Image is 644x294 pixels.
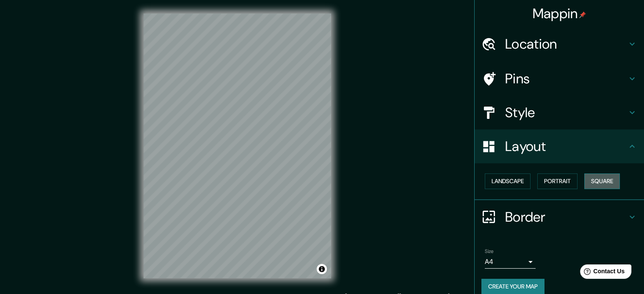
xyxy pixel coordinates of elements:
[475,200,644,234] div: Border
[475,129,644,163] div: Layout
[584,173,620,189] button: Square
[475,27,644,61] div: Location
[505,70,627,87] h4: Pins
[505,36,627,52] h4: Location
[317,264,327,274] button: Toggle attribution
[485,255,536,269] div: A4
[485,247,494,255] label: Size
[533,5,586,22] h4: Mappin
[579,11,586,18] img: pin-icon.png
[537,173,578,189] button: Portrait
[505,209,627,225] h4: Border
[475,96,644,129] div: Style
[485,173,531,189] button: Landscape
[505,104,627,121] h4: Style
[144,14,331,278] canvas: Map
[475,62,644,96] div: Pins
[569,261,635,285] iframe: Help widget launcher
[505,138,627,155] h4: Layout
